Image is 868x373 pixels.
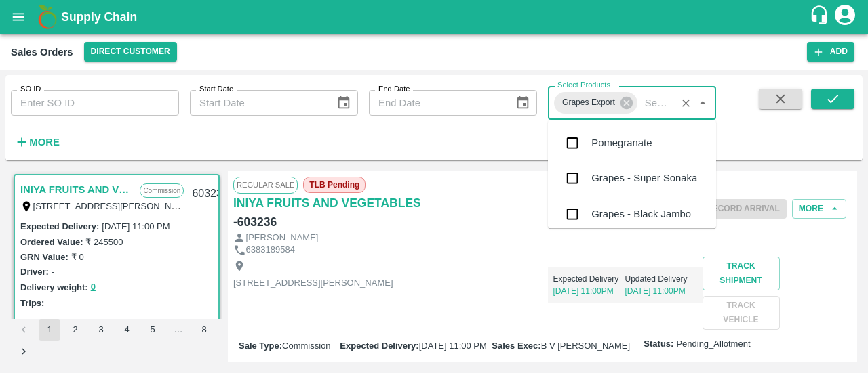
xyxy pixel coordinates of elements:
[694,94,711,112] button: Close
[541,341,630,351] span: B V [PERSON_NAME]
[71,252,84,262] label: ₹ 0
[116,319,138,341] button: Go to page 4
[61,7,809,26] a: Supply Chain
[492,341,540,351] label: Sales Exec :
[199,84,233,95] label: Start Date
[510,90,536,116] button: Choose date
[591,171,697,186] div: Grapes - Super Sonaka
[167,324,189,336] div: …
[304,361,325,372] span: credit
[246,244,295,257] p: 6383189584
[20,267,49,277] label: Driver:
[20,282,88,292] label: Delivery weight:
[102,221,170,232] label: [DATE] 11:00 PM
[13,341,35,362] button: Go to next page
[20,84,41,95] label: SO ID
[703,257,780,290] button: Track Shipment
[11,43,73,61] div: Sales Orders
[677,94,695,112] button: Clear
[282,341,331,351] span: Commission
[700,202,787,213] span: Please dispatch the trip before ending
[625,273,697,285] p: Updated Delivery
[91,280,96,295] button: 0
[553,285,625,297] p: [DATE] 11:00PM
[676,338,750,351] span: Pending_Allotment
[140,183,184,198] p: Commission
[809,5,833,29] div: customer-support
[554,92,637,114] div: Grapes Export
[591,206,691,221] div: Grapes - Black Jambo
[34,3,61,30] img: logo
[554,95,623,110] span: Grapes Export
[233,177,298,193] span: Regular Sale
[142,319,163,341] button: Go to page 5
[11,319,222,362] nav: pagination navigation
[61,10,137,24] b: Supply Chain
[331,90,357,116] button: Choose date
[193,319,215,341] button: Go to page 8
[20,181,133,198] a: INIYA FRUITS AND VEGETABLES
[11,131,63,154] button: More
[833,3,857,31] div: account of current user
[20,298,44,308] label: Trips:
[190,90,325,116] input: Start Date
[85,237,123,247] label: ₹ 245500
[84,42,177,62] button: Select DC
[20,252,68,262] label: GRN Value:
[233,277,393,290] p: [STREET_ADDRESS][PERSON_NAME]
[33,200,193,211] label: [STREET_ADDRESS][PERSON_NAME]
[792,199,846,219] button: More
[340,361,389,372] label: Created By :
[591,135,652,150] div: Pomegranate
[807,42,854,62] button: Add
[340,341,418,351] label: Expected Delivery :
[233,213,277,232] h6: - 603236
[239,341,282,351] label: Sale Type :
[553,273,625,285] p: Expected Delivery
[29,137,60,148] strong: More
[64,319,86,341] button: Go to page 2
[3,1,34,32] button: open drawer
[233,194,421,213] a: INIYA FRUITS AND VEGETABLES
[11,90,179,116] input: Enter SO ID
[303,177,366,193] span: TLB Pending
[557,80,610,91] label: Select Products
[419,341,487,351] span: [DATE] 11:00 PM
[369,90,505,116] input: End Date
[20,237,83,247] label: Ordered Value:
[246,232,319,244] p: [PERSON_NAME]
[644,338,673,351] label: Status:
[184,178,236,210] div: 603236
[90,319,112,341] button: Go to page 3
[39,319,60,341] button: page 1
[52,267,54,277] label: -
[639,94,672,112] input: Select Products
[625,285,697,297] p: [DATE] 11:00PM
[378,84,410,95] label: End Date
[20,221,99,232] label: Expected Delivery :
[239,361,304,372] label: Payment Mode :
